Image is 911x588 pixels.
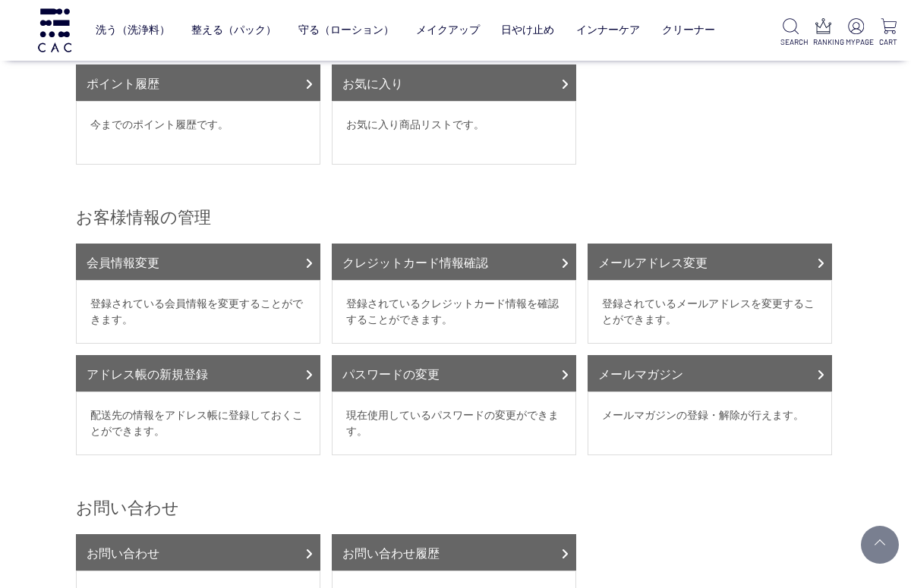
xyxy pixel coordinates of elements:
p: SEARCH [780,36,801,48]
a: インナーケア [576,12,640,48]
a: メイクアップ [416,12,480,48]
a: SEARCH [780,18,801,48]
a: メールアドレス変更 [588,244,832,280]
dd: お気に入り商品リストです。 [332,101,576,165]
h2: お問い合わせ [76,497,835,519]
a: お気に入り [332,64,576,101]
a: 日やけ止め [501,12,554,48]
a: CART [878,18,899,48]
dd: 登録されている会員情報を変更することができます。 [76,280,320,344]
p: 配送先の情報をアドレス帳に登録しておくことができます。 [90,407,306,439]
a: パスワードの変更 [332,355,576,391]
h2: お客様情報の管理 [76,206,835,228]
a: 洗う（洗浄料） [96,12,170,48]
a: 整える（パック） [191,12,276,48]
a: アドレス帳の新規登録 [76,355,320,391]
a: メールマガジン [588,355,832,391]
dd: メールマガジンの登録・解除が行えます。 [588,391,832,455]
p: CART [878,36,899,48]
dd: 登録されているメールアドレスを変更することができます。 [588,280,832,344]
dd: 今までのポイント履歴です。 [76,101,320,165]
a: クリーナー [662,12,715,48]
a: RANKING [813,18,834,48]
img: logo [36,8,74,52]
p: MYPAGE [846,36,866,48]
a: クレジットカード情報確認 [332,244,576,280]
dd: 現在使用しているパスワードの変更ができます。 [332,391,576,455]
a: ポイント履歴 [76,64,320,101]
a: お問い合わせ履歴 [332,534,576,571]
a: 会員情報変更 [76,244,320,280]
dd: 登録されているクレジットカード情報を確認することができます。 [332,280,576,344]
a: MYPAGE [846,18,866,48]
a: お問い合わせ [76,534,320,571]
p: RANKING [813,36,834,48]
a: 守る（ローション） [298,12,394,48]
